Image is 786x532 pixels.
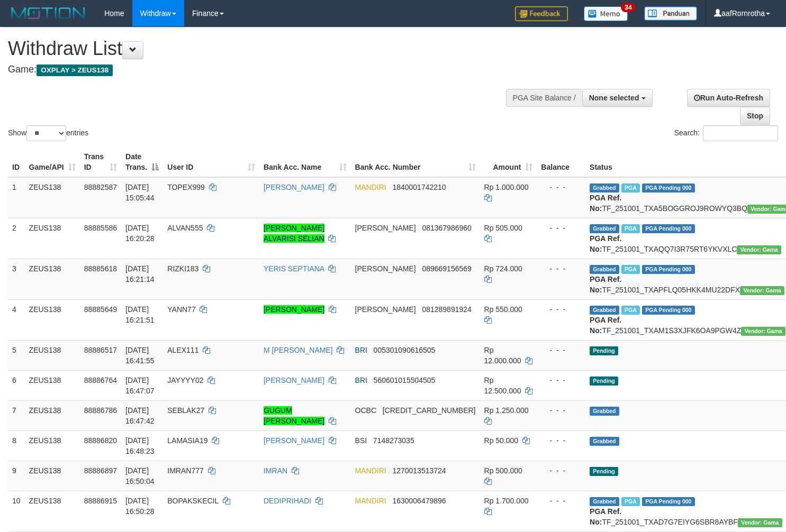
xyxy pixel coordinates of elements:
td: ZEUS138 [25,177,80,218]
td: ZEUS138 [25,430,80,461]
span: TOPEX999 [167,183,205,191]
span: MANDIRI [355,183,386,191]
span: Copy 1840001742210 to clipboard [392,183,446,191]
span: 88886820 [84,436,117,445]
td: ZEUS138 [25,461,80,491]
span: Rp 550.000 [484,305,522,314]
span: Grabbed [590,437,619,446]
b: PGA Ref. No: [590,234,621,253]
span: PGA Pending [642,224,695,233]
a: YERIS SEPTIANA [264,264,324,273]
b: PGA Ref. No: [590,507,621,526]
span: [PERSON_NAME] [355,264,416,273]
div: - - - [541,435,581,446]
span: Copy 1270013513724 to clipboard [392,466,446,475]
div: - - - [541,304,581,315]
span: Pending [590,346,618,355]
span: OXPLAY > ZEUS138 [37,65,113,76]
td: ZEUS138 [25,400,80,430]
div: - - - [541,345,581,355]
a: Stop [740,107,770,125]
span: [DATE] 16:47:42 [125,406,155,425]
span: [DATE] 16:50:28 [125,497,155,516]
a: [PERSON_NAME] [264,376,324,384]
span: RIZKI183 [167,264,198,273]
span: Rp 500.000 [484,466,522,475]
a: [PERSON_NAME] [264,305,324,314]
span: PGA Pending [642,184,695,192]
div: - - - [541,263,581,274]
td: 10 [8,491,25,531]
span: PGA Pending [642,497,695,506]
span: 88882587 [84,183,117,191]
td: 4 [8,299,25,340]
td: ZEUS138 [25,370,80,400]
th: Bank Acc. Number: activate to sort column ascending [351,147,480,177]
span: 88886915 [84,497,117,505]
span: Marked by aafanarl [621,265,640,274]
span: Rp 1.700.000 [484,497,529,505]
div: - - - [541,223,581,233]
input: Search: [703,125,778,141]
span: [DATE] 16:21:14 [125,264,155,283]
span: Copy 081289891924 to clipboard [422,305,471,314]
span: Marked by aafanarl [621,224,640,233]
span: Marked by aafnoeunsreypich [621,184,640,192]
td: 9 [8,461,25,491]
span: Rp 12.000.000 [484,346,521,365]
a: [PERSON_NAME] [264,183,324,191]
span: Marked by aafsolysreylen [621,497,640,506]
img: Feedback.jpg [515,6,568,21]
span: Vendor URL: https://trx31.1velocity.biz [741,327,785,336]
div: - - - [541,182,581,192]
span: [DATE] 16:48:23 [125,436,155,455]
span: [DATE] 16:41:55 [125,346,155,365]
td: 2 [8,218,25,259]
span: [DATE] 15:05:44 [125,183,155,202]
span: Rp 1.250.000 [484,406,529,415]
a: [PERSON_NAME] ALVARISI SELIAN [264,224,324,243]
td: 6 [8,370,25,400]
img: MOTION_logo.png [8,5,88,21]
a: [PERSON_NAME] [264,436,324,445]
span: Vendor URL: https://trx31.1velocity.biz [738,518,782,527]
button: None selected [582,89,653,107]
span: BRI [355,346,367,354]
span: Rp 1.000.000 [484,183,529,191]
span: ALVAN555 [167,224,203,232]
span: [DATE] 16:47:07 [125,376,155,395]
span: BSI [355,436,367,445]
a: DEDIPRIHADI [264,497,311,505]
span: Rp 505.000 [484,224,522,232]
span: OCBC [355,406,376,415]
span: Copy 560601015504505 to clipboard [374,376,436,384]
td: ZEUS138 [25,259,80,299]
b: PGA Ref. No: [590,194,621,213]
a: M [PERSON_NAME] [264,346,333,354]
h1: Withdraw List [8,38,513,59]
span: 88885586 [84,224,117,232]
th: Date Trans.: activate to sort column descending [121,147,163,177]
span: 88885649 [84,305,117,314]
span: Copy 089669156569 to clipboard [422,264,471,273]
div: - - - [541,465,581,476]
td: ZEUS138 [25,491,80,531]
td: ZEUS138 [25,218,80,259]
span: Grabbed [590,306,619,315]
span: Copy 081367986960 to clipboard [422,224,471,232]
td: ZEUS138 [25,340,80,370]
img: Button%20Memo.svg [584,6,628,21]
span: [DATE] 16:20:28 [125,224,155,243]
label: Show entries [8,125,88,141]
td: 1 [8,177,25,218]
th: Game/API: activate to sort column ascending [25,147,80,177]
span: LAMASIA19 [167,436,207,445]
span: Copy 1630006479896 to clipboard [392,497,446,505]
th: Trans ID: activate to sort column ascending [80,147,121,177]
span: Grabbed [590,407,619,416]
span: 34 [621,3,635,12]
span: 88886786 [84,406,117,415]
span: JAYYYY02 [167,376,203,384]
div: - - - [541,375,581,386]
span: Marked by aafanarl [621,306,640,315]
